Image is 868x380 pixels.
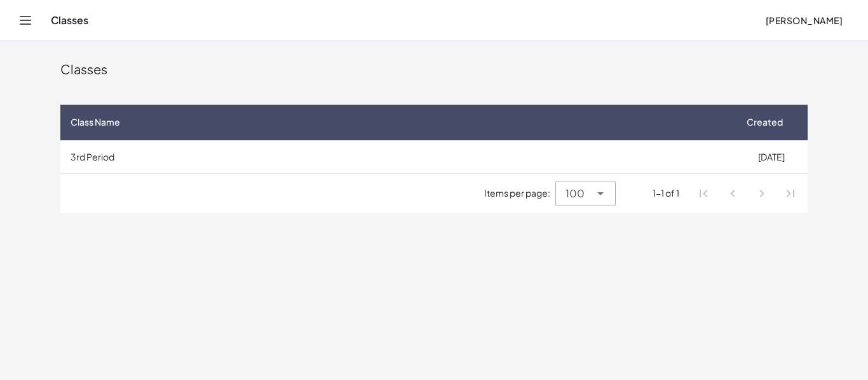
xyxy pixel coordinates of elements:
[566,186,585,201] span: 100
[484,187,555,200] span: Items per page:
[765,15,843,26] span: [PERSON_NAME]
[60,140,735,173] td: 3rd Period
[60,60,808,78] div: Classes
[755,9,853,32] button: [PERSON_NAME]
[15,10,36,30] button: Toggle navigation
[689,179,805,208] nav: Pagination Navigation
[747,115,783,129] span: Created
[71,115,120,129] span: Class Name
[653,187,679,200] div: 1-1 of 1
[735,140,808,173] td: [DATE]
